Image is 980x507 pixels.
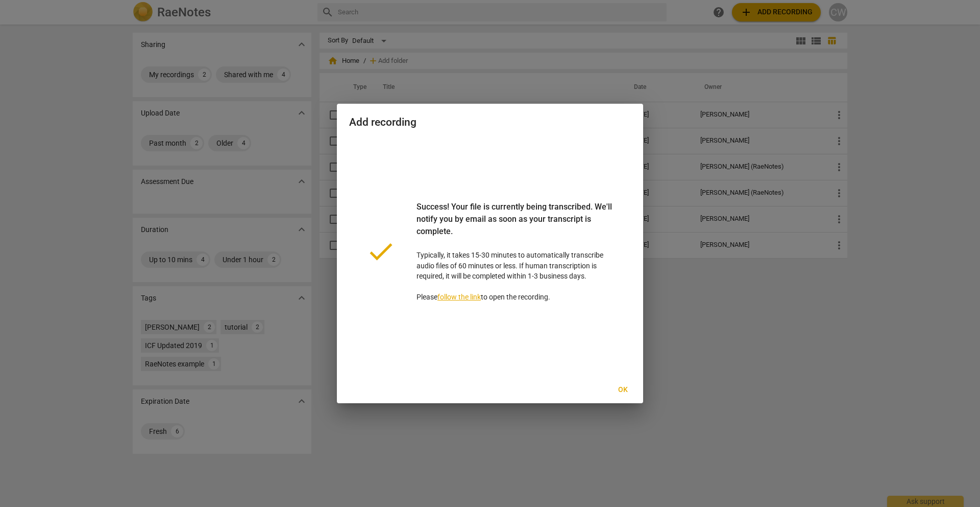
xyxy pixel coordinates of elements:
[416,201,615,250] div: Success! Your file is currently being transcribed. We'll notify you by email as soon as your tran...
[437,293,481,301] a: follow the link
[416,201,615,303] p: Typically, it takes 15-30 minutes to automatically transcribe audio files of 60 minutes or less. ...
[365,236,396,267] span: done
[615,385,631,395] span: Ok
[349,116,631,129] h2: Add recording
